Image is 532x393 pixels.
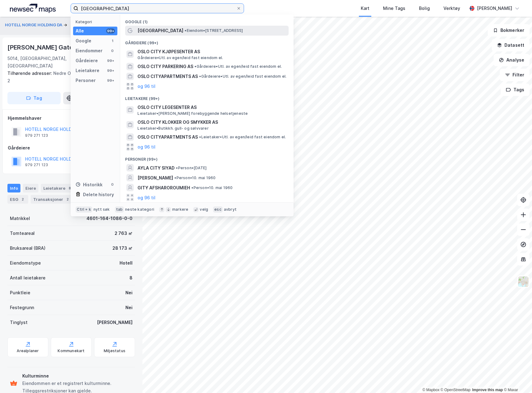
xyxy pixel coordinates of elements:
div: Mine Tags [383,5,405,12]
div: Eiendomstype [10,259,41,267]
span: OSLO CITY KLOKKER OG SMYKKER AS [137,119,286,126]
div: Punktleie [10,289,30,296]
div: Miljøstatus [104,348,125,353]
span: Leietaker • Butikkh. gull- og sølvvarer [137,126,208,131]
div: Nei [125,289,133,296]
span: Leietaker • Utl. av egen/leid fast eiendom el. [199,135,286,140]
span: Person • 10. mai 1960 [174,175,216,180]
button: og 96 til [137,194,155,201]
div: Bruksareal (BRA) [10,244,46,252]
div: 2 [20,196,26,202]
span: OSLO CITY KJØPESENTER AS [137,48,286,55]
div: Kart [361,5,369,12]
span: • [185,28,186,33]
div: 99+ [106,28,115,33]
span: • [191,185,193,190]
span: Gårdeiere • Utl. av egen/leid fast eiendom el. [199,74,286,79]
div: Nedre Ole Bulls Plass 4, Torggaten 2 [7,70,130,84]
div: Google (1) [120,15,294,26]
span: OSLO CITY LEGESENTER AS [137,104,286,111]
div: neste kategori [125,207,154,212]
span: [GEOGRAPHIC_DATA] [137,27,183,34]
div: nytt søk [94,207,110,212]
div: Gårdeiere [8,144,135,152]
div: 4601-164-1086-0-0 [86,215,133,222]
span: • [194,64,196,69]
div: Personer [76,77,96,84]
img: Z [517,276,529,287]
a: OpenStreetMap [441,388,471,392]
div: 2 763 ㎡ [115,230,133,237]
div: [PERSON_NAME] Gate 27 [7,42,83,52]
button: Filter [500,69,530,81]
div: Kategori [76,19,117,24]
div: Bolig [419,5,430,12]
span: GITY AFSHAROROUMIEH [137,184,190,192]
input: Søk på adresse, matrikkel, gårdeiere, leietakere eller personer [78,4,236,13]
div: 0 [110,182,115,187]
span: Eiendom • [STREET_ADDRESS] [185,28,243,33]
button: Bokmerker [488,24,530,37]
span: Gårdeiere • Utl. av egen/leid fast eiendom el. [137,55,223,60]
div: Tinglyst [10,319,28,326]
div: 0 [110,48,115,53]
div: Google [76,37,91,45]
button: Analyse [494,54,530,66]
span: • [199,74,201,79]
button: Tag [7,92,61,104]
div: [PERSON_NAME] [477,5,512,12]
iframe: Chat Widget [501,363,532,393]
div: 8 [67,185,73,191]
div: Tomteareal [10,230,35,237]
div: Hjemmelshaver [8,114,135,122]
div: Delete history [83,191,114,198]
div: Hotell [120,259,133,267]
div: Gårdeiere (99+) [120,36,294,47]
span: Person • 10. mai 1960 [191,185,233,190]
div: Arealplaner [17,348,39,353]
div: Transaksjoner [31,195,73,204]
div: 99+ [106,58,115,63]
div: 2 [64,196,71,202]
div: 979 271 123 [25,162,48,167]
div: Eiendommer [76,47,102,54]
span: Gårdeiere • Utl. av egen/leid fast eiendom el. [194,64,282,69]
a: Improve this map [472,388,503,392]
span: OSLO CITYAPARTMENTS AS [137,133,198,141]
button: og 96 til [137,83,155,90]
div: Matrikkel [10,215,30,222]
div: Kommunekart [58,348,85,353]
span: Tilhørende adresser: [7,71,53,76]
span: Leietaker • [PERSON_NAME] forebyggende helsetjeneste [137,111,248,116]
div: esc [213,206,223,213]
span: • [174,175,176,180]
div: 979 271 123 [25,133,48,138]
div: Personer (99+) [120,152,294,163]
span: AYLA CITY SIYAD [137,164,175,172]
div: Gårdeiere [76,57,98,64]
span: • [176,166,178,170]
div: Eiere [23,184,38,192]
div: ESG [7,195,28,204]
img: logo.a4113a55bc3d86da70a041830d287a7e.svg [10,4,56,13]
div: Festegrunn [10,304,34,311]
div: 99+ [106,78,115,83]
a: Mapbox [422,388,439,392]
div: tab [115,206,124,213]
div: Leietakere [41,184,75,192]
button: Datasett [492,39,530,51]
div: [PERSON_NAME] [97,319,133,326]
div: Historikk [76,181,102,188]
div: Leietakere [76,67,99,74]
span: OSLO CITYAPARTMENTS AS [137,73,198,80]
div: velg [200,207,208,212]
div: 1 [110,38,115,43]
div: Verktøy [443,5,460,12]
span: Person • [DATE] [176,166,207,171]
div: Kontrollprogram for chat [501,363,532,393]
div: Kulturminne [22,372,133,380]
span: • [199,135,201,139]
span: OSLO CITY PARKERING AS [137,63,193,70]
div: markere [172,207,188,212]
button: og 96 til [137,143,155,151]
